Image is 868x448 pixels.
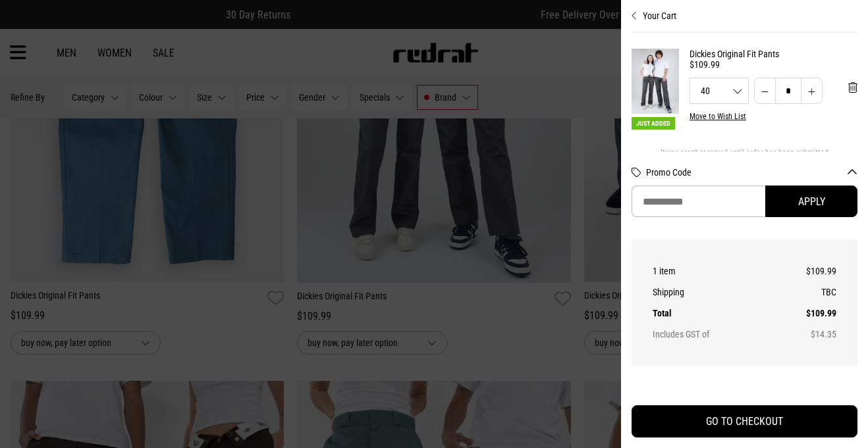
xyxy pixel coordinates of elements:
[754,78,776,104] button: Decrease quantity
[632,49,679,114] img: Dickies Original Fit Pants
[773,303,836,324] td: $109.99
[646,167,857,178] button: Promo Code
[632,186,765,217] input: Promo Code
[632,382,857,395] iframe: Customer reviews powered by Trustpilot
[801,78,823,104] button: Increase quantity
[838,71,868,104] button: 'Remove from cart
[765,186,857,217] button: Apply
[11,5,50,45] button: Open LiveChat chat widget
[775,78,801,104] input: Quantity
[653,282,773,303] th: Shipping
[690,59,857,70] div: $109.99
[773,282,836,303] td: TBC
[632,405,857,437] button: GO TO CHECKOUT
[690,86,748,95] span: 40
[632,148,857,168] div: Items aren't reserved until order has been submitted
[690,49,857,59] a: Dickies Original Fit Pants
[773,324,836,345] td: $14.35
[653,324,773,345] th: Includes GST of
[653,261,773,282] th: 1 item
[690,112,746,121] button: Move to Wish List
[632,117,675,130] span: Just Added
[773,261,836,282] td: $109.99
[653,303,773,324] th: Total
